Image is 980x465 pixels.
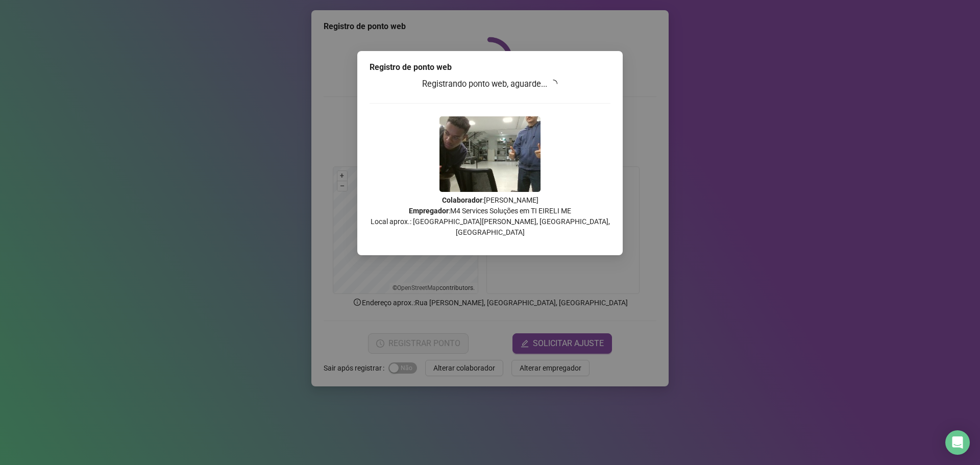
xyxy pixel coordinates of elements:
strong: Empregador [409,207,449,215]
strong: Colaborador [442,196,482,204]
h3: Registrando ponto web, aguarde... [370,78,610,91]
img: 9k= [439,116,541,192]
p: : [PERSON_NAME] : M4 Services Soluções em TI EIRELI ME Local aprox.: [GEOGRAPHIC_DATA][PERSON_NAM... [370,195,610,238]
span: loading [549,79,558,88]
div: Open Intercom Messenger [945,430,970,455]
div: Registro de ponto web [370,61,610,74]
